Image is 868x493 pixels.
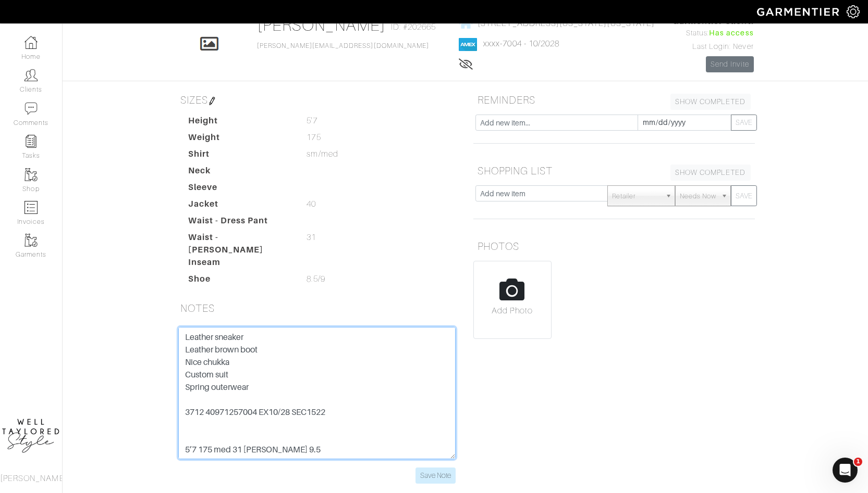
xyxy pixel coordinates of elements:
dt: Shoe [180,273,299,289]
span: Has access [709,28,754,39]
dt: Weight [180,131,299,148]
dt: Sleeve [180,181,299,198]
a: [PERSON_NAME] [257,16,386,34]
img: reminder-icon-8004d30b9f0a5d33ae49ab947aed9ed385cf756f9e5892f1edd6e32f2345188e.png [25,135,38,148]
a: [PERSON_NAME][EMAIL_ADDRESS][DOMAIN_NAME] [257,42,429,49]
span: 175 [307,131,321,144]
input: Save Note [415,467,456,484]
img: dashboard-icon-dbcd8f5a0b271acd01030246c82b418ddd0df26cd7fceb0bd07c9910d44c42f6.png [25,36,38,49]
a: SHOW COMPLETED [670,165,751,181]
img: gear-icon-white-bd11855cb880d31180b6d7d6211b90ccbf57a29d726f0c71d8c61bd08dd39cc2.png [847,5,860,18]
img: pen-cf24a1663064a2ec1b9c1bd2387e9de7a2fa800b781884d57f21acf72779bad2.png [208,97,216,105]
a: SHOW COMPLETED [670,94,751,110]
div: Status: [673,28,754,39]
div: Last Login: Never [673,41,754,53]
span: 31 [307,231,316,244]
h5: NOTES [176,298,458,319]
dt: Height [180,115,299,131]
span: sm/med [307,148,338,160]
dt: Shirt [180,148,299,165]
img: garments-icon-b7da505a4dc4fd61783c78ac3ca0ef83fa9d6f193b1c9dc38574b1d14d53ca28.png [25,234,38,247]
dt: Neck [180,165,299,181]
dt: Waist - Dress Pant [180,214,299,231]
span: 40 [307,198,316,210]
img: garments-icon-b7da505a4dc4fd61783c78ac3ca0ef83fa9d6f193b1c9dc38574b1d14d53ca28.png [25,168,38,181]
dt: Inseam [180,256,299,273]
span: ID: #202665 [391,21,436,33]
h5: SHOPPING LIST [473,160,755,181]
img: clients-icon-6bae9207a08558b7cb47a8932f037763ab4055f8c8b6bfacd5dc20c3e0201464.png [25,69,38,82]
span: 5'7 [307,115,317,127]
h5: PHOTOS [473,236,755,257]
h5: SIZES [176,90,458,110]
dt: Jacket [180,198,299,214]
img: garmentier-logo-header-white-b43fb05a5012e4ada735d5af1a66efaba907eab6374d6393d1fbf88cb4ef424d.png [752,3,847,21]
span: Retailer [612,186,661,207]
button: SAVE [731,115,757,131]
span: 8.5/9 [307,273,325,285]
input: Add new item [475,185,608,201]
span: Needs Now [680,186,716,207]
h5: REMINDERS [473,90,755,110]
img: orders-icon-0abe47150d42831381b5fb84f609e132dff9fe21cb692f30cb5eec754e2cba89.png [25,201,38,214]
textarea: Jeans Has bought ft 2/3 in 31 rag and bone Need nicer tees Nicer henleys Pants other than jeans N... [178,327,456,459]
img: american_express-1200034d2e149cdf2cc7894a33a747db654cf6f8355cb502592f1d228b2ac700.png [459,38,477,51]
img: comment-icon-a0a6a9ef722e966f86d9cbdc48e553b5cf19dbc54f86b18d962a5391bc8f6eb6.png [25,102,38,115]
input: Add new item... [475,115,638,131]
a: Send Invite [706,56,754,72]
a: xxxx-7004 - 10/2028 [483,39,559,48]
dt: Waist - [PERSON_NAME] [180,231,299,256]
iframe: Intercom live chat [833,458,858,483]
span: 1 [854,458,862,466]
button: SAVE [731,185,757,206]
